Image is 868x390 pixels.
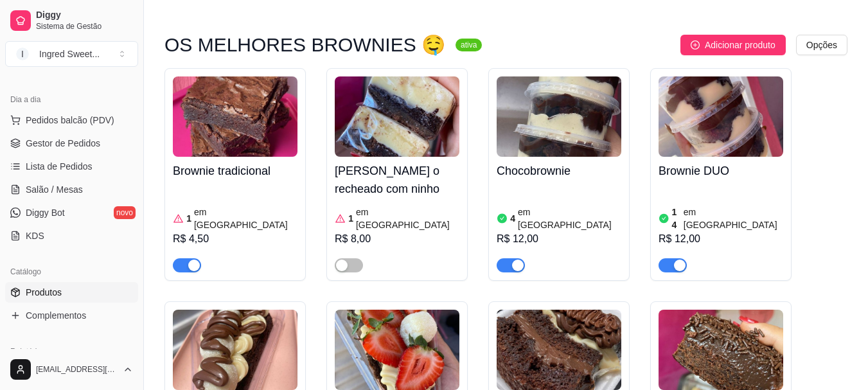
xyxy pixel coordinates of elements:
button: Select a team [5,41,138,67]
span: Complementos [26,309,86,322]
img: product-image [335,76,459,157]
div: R$ 12,00 [659,231,783,247]
h4: [PERSON_NAME] o recheado com ninho [335,162,459,198]
article: 4 [510,212,515,225]
article: 14 [672,206,681,231]
img: product-image [659,310,783,390]
span: Pedidos balcão (PDV) [26,114,114,127]
img: product-image [335,310,459,390]
span: Lista de Pedidos [26,160,93,173]
article: em [GEOGRAPHIC_DATA] [684,206,783,231]
article: 1 [186,212,191,225]
span: Opções [806,38,837,52]
span: KDS [26,229,44,242]
div: R$ 4,50 [173,231,297,247]
div: R$ 8,00 [335,231,459,247]
div: Catálogo [5,261,138,282]
span: I [16,48,29,60]
a: DiggySistema de Gestão [5,5,138,36]
span: Produtos [26,286,62,299]
button: Pedidos balcão (PDV) [5,110,138,130]
span: Adicionar produto [705,38,775,52]
span: Sistema de Gestão [36,21,133,31]
div: Ingred Sweet ... [39,48,100,60]
article: em [GEOGRAPHIC_DATA] [194,206,297,231]
span: Salão / Mesas [26,183,83,196]
img: product-image [497,310,621,390]
div: R$ 12,00 [497,231,621,247]
sup: ativa [456,39,482,51]
article: 1 [348,212,353,225]
span: plus-circle [691,40,700,49]
a: Gestor de Pedidos [5,133,138,154]
a: KDS [5,226,138,246]
a: Diggy Botnovo [5,202,138,223]
span: Diggy [36,10,133,21]
article: em [GEOGRAPHIC_DATA] [356,206,459,231]
button: Opções [796,35,847,55]
a: Lista de Pedidos [5,156,138,177]
span: Relatórios [10,346,45,357]
img: product-image [173,76,297,157]
a: Complementos [5,305,138,326]
img: product-image [659,76,783,157]
h4: Brownie DUO [659,162,783,180]
h3: OS MELHORES BROWNIES 🤤 [164,37,445,53]
span: [EMAIL_ADDRESS][DOMAIN_NAME] [36,364,118,375]
article: em [GEOGRAPHIC_DATA] [518,206,621,231]
span: Diggy Bot [26,206,65,219]
img: product-image [173,310,297,390]
button: Adicionar produto [680,35,786,55]
img: product-image [497,76,621,157]
a: Salão / Mesas [5,179,138,200]
button: [EMAIL_ADDRESS][DOMAIN_NAME] [5,354,138,385]
h4: Chocobrownie [497,162,621,180]
span: Gestor de Pedidos [26,137,100,150]
h4: Brownie tradicional [173,162,297,180]
div: Dia a dia [5,89,138,110]
a: Produtos [5,282,138,303]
